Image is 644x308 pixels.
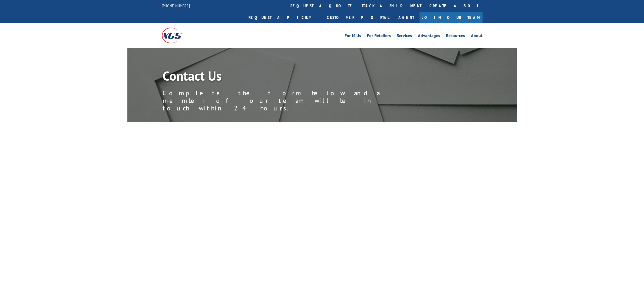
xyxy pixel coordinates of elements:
[397,34,412,40] a: Services
[420,12,483,23] a: Join Our Team
[345,34,361,40] a: For Mills
[393,12,420,23] a: Agent
[132,139,517,296] iframe: Form 0
[163,69,406,85] h1: Contact Us
[162,3,190,8] a: [PHONE_NUMBER]
[323,12,393,23] a: Customer Portal
[418,34,440,40] a: Advantages
[245,12,323,23] a: Request a pickup
[446,34,465,40] a: Resources
[163,89,406,112] p: Complete the form below and a member of our team will be in touch within 24 hours.
[471,34,483,40] a: About
[367,34,391,40] a: For Retailers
